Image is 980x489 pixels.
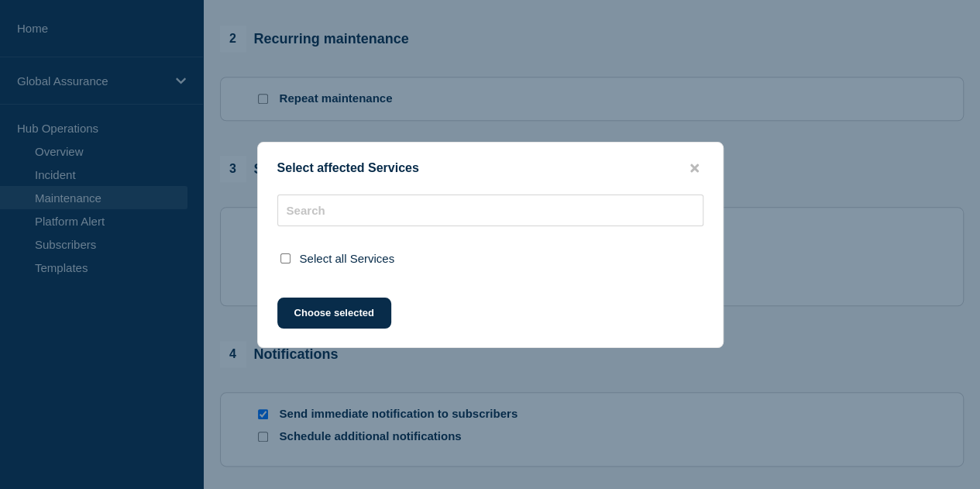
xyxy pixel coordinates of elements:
[258,161,723,176] div: Select affected Services
[280,253,291,263] input: select all checkbox
[686,161,703,176] button: close button
[277,195,703,226] input: Search
[300,252,395,265] span: Select all Services
[277,298,391,329] button: Choose selected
